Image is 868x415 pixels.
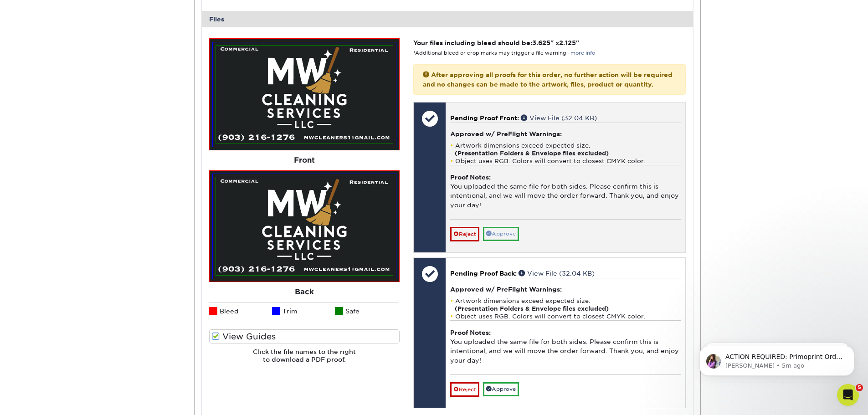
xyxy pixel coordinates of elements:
[856,384,863,391] span: 5
[450,157,680,165] li: Object uses RGB. Colors will convert to closest CMYK color.
[413,39,579,46] strong: Your files including bleed should be: " x "
[450,130,680,138] h4: Approved w/ PreFlight Warnings:
[521,114,597,122] a: View File (32.04 KB)
[450,313,680,320] li: Object uses RGB. Colors will convert to closest CMYK color.
[837,384,859,406] iframe: Intercom live chat
[450,114,519,122] span: Pending Proof Front:
[2,387,77,412] iframe: Google Customer Reviews
[532,39,550,46] span: 3.625
[450,142,680,157] li: Artwork dimensions exceed expected size.
[450,320,680,374] div: You uploaded the same file for both sides. Please confirm this is intentional, and we will move t...
[202,11,693,27] div: Files
[519,270,595,277] a: View File (32.04 KB)
[559,39,576,46] span: 2.125
[209,150,400,170] div: Front
[209,348,400,370] h6: Click the file names to the right to download a PDF proof.
[450,165,680,219] div: You uploaded the same file for both sides. Please confirm this is intentional, and we will move t...
[209,329,400,343] label: View Guides
[450,382,479,397] a: Reject
[450,270,517,277] span: Pending Proof Back:
[450,329,491,336] strong: Proof Notes:
[209,302,272,320] li: Bleed
[450,227,479,241] a: Reject
[423,71,673,87] strong: After approving all proofs for this order, no further action will be required and no changes can ...
[413,50,595,56] small: *Additional bleed or crop marks may trigger a file warning –
[483,382,519,396] a: Approve
[450,297,680,313] li: Artwork dimensions exceed expected size.
[209,282,400,302] div: Back
[570,50,595,56] a: more info
[450,174,491,181] strong: Proof Notes:
[686,327,868,390] iframe: Intercom notifications message
[483,227,519,241] a: Approve
[455,305,609,312] strong: (Presentation Folders & Envelope files excluded)
[450,286,680,293] h4: Approved w/ PreFlight Warnings:
[455,150,609,157] strong: (Presentation Folders & Envelope files excluded)
[335,302,398,320] li: Safe
[272,302,335,320] li: Trim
